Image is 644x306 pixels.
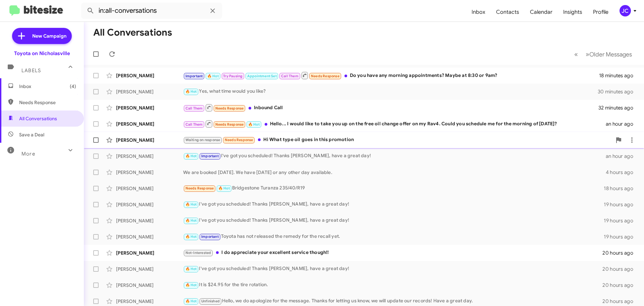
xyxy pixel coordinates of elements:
[70,83,76,90] span: (4)
[183,265,602,273] div: I've got you scheduled! Thanks [PERSON_NAME], have a great day!
[604,185,639,192] div: 18 hours ago
[116,185,183,192] div: [PERSON_NAME]
[183,201,604,208] div: I've got you scheduled! Thanks [PERSON_NAME], have a great day!
[185,202,197,207] span: 🔥 Hot
[185,283,197,287] span: 🔥 Hot
[183,120,606,128] div: Hello... I would like to take you up on the free oil change offer on my Rav4. Could you schedule ...
[225,138,253,142] span: Needs Response
[602,282,639,289] div: 20 hours ago
[599,72,639,79] div: 18 minutes ago
[185,106,203,111] span: Call Them
[116,169,183,176] div: [PERSON_NAME]
[311,74,339,78] span: Needs Response
[185,89,197,94] span: 🔥 Hot
[602,266,639,272] div: 20 hours ago
[185,251,211,255] span: Not-Interested
[116,104,183,111] div: [PERSON_NAME]
[602,298,639,305] div: 20 hours ago
[183,152,606,160] div: I've got you scheduled! Thanks [PERSON_NAME], have a great day!
[116,298,183,305] div: [PERSON_NAME]
[185,138,220,142] span: Waiting on response
[620,5,631,16] div: JC
[491,2,525,22] a: Contacts
[201,234,219,239] span: Important
[571,47,636,61] nav: Page navigation example
[604,233,639,240] div: 19 hours ago
[19,83,76,90] span: Inbox
[248,122,260,127] span: 🔥 Hot
[525,2,558,22] a: Calendar
[14,50,70,57] div: Toyota on Nicholasville
[185,299,197,303] span: 🔥 Hot
[223,74,243,78] span: Try Pausing
[602,250,639,256] div: 20 hours ago
[604,201,639,208] div: 19 hours ago
[558,2,588,22] a: Insights
[19,115,57,122] span: All Conversations
[116,266,183,272] div: [PERSON_NAME]
[116,282,183,289] div: [PERSON_NAME]
[93,27,172,38] h1: All Conversations
[183,103,598,112] div: Inbound Call
[201,299,220,303] span: Unfinished
[570,47,582,61] button: Previous
[183,136,612,144] div: Hi What type oil goes in this promotion
[116,217,183,224] div: [PERSON_NAME]
[588,2,614,22] a: Profile
[247,74,277,78] span: Appointment Set
[185,74,203,78] span: Important
[183,233,604,241] div: Toyota has not released the remedy for the recall yet.
[183,217,604,224] div: I've got you scheduled! Thanks [PERSON_NAME], have a great day!
[32,33,66,39] span: New Campaign
[116,88,183,95] div: [PERSON_NAME]
[116,233,183,240] div: [PERSON_NAME]
[606,121,639,127] div: an hour ago
[21,68,41,74] span: Labels
[12,28,72,44] a: New Campaign
[81,3,222,19] input: Search
[582,47,636,61] button: Next
[19,131,44,138] span: Save a Deal
[183,281,602,289] div: It is $24.95 for the tire rotation.
[183,249,602,257] div: I do appreciate your excellent service though!!
[598,104,639,111] div: 32 minutes ago
[116,201,183,208] div: [PERSON_NAME]
[116,72,183,79] div: [PERSON_NAME]
[606,153,639,160] div: an hour ago
[614,5,637,16] button: JC
[116,250,183,256] div: [PERSON_NAME]
[604,217,639,224] div: 19 hours ago
[116,137,183,143] div: [PERSON_NAME]
[207,74,219,78] span: 🔥 Hot
[185,218,197,223] span: 🔥 Hot
[183,88,598,95] div: Yes, what time would you like?
[201,154,219,158] span: Important
[185,267,197,271] span: 🔥 Hot
[185,186,214,190] span: Needs Response
[598,88,639,95] div: 30 minutes ago
[183,184,604,192] div: Bridgestone Turanza 235/40/R19
[183,169,606,176] div: We are booked [DATE]. We have [DATE] or any other day available.
[19,99,76,106] span: Needs Response
[574,50,578,58] span: «
[116,121,183,127] div: [PERSON_NAME]
[185,154,197,158] span: 🔥 Hot
[281,74,299,78] span: Call Them
[215,106,244,111] span: Needs Response
[606,169,639,176] div: 4 hours ago
[586,50,589,58] span: »
[218,186,230,190] span: 🔥 Hot
[183,71,599,80] div: Do you have any morning appointments? Maybe at 8:30 or 9am?
[116,153,183,160] div: [PERSON_NAME]
[185,122,203,127] span: Call Them
[185,234,197,239] span: 🔥 Hot
[466,2,491,22] a: Inbox
[183,297,602,305] div: Hello, we do apologize for the message. Thanks for letting us know, we will update our records! H...
[589,51,632,58] span: Older Messages
[21,151,35,157] span: More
